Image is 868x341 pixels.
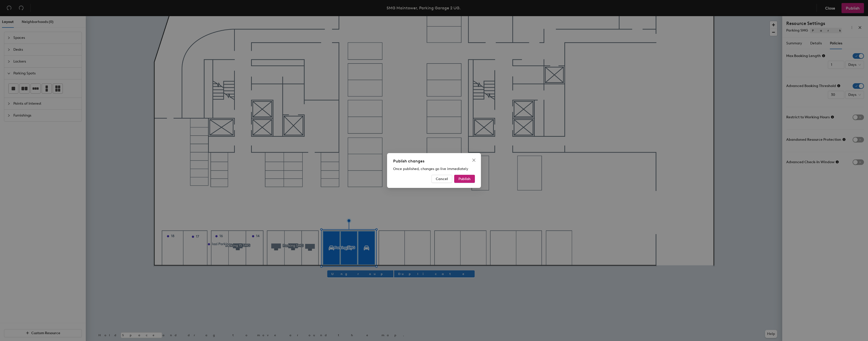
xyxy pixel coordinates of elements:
[393,167,468,171] span: Once published, changes go live immediately
[436,177,448,181] span: Cancel
[472,158,476,162] span: close
[454,175,475,183] button: Publish
[470,156,478,164] button: Close
[393,158,475,164] div: Publish changes
[431,175,452,183] button: Cancel
[470,158,478,162] span: Close
[458,177,471,181] span: Publish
